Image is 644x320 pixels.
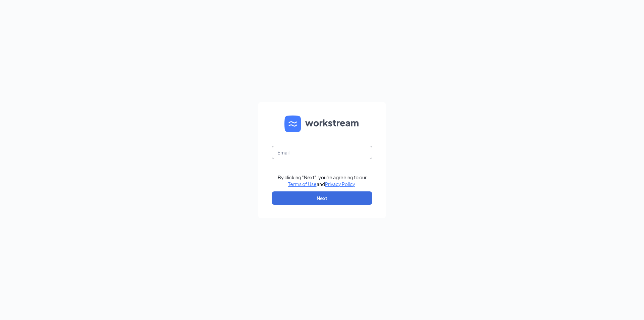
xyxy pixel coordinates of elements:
[272,146,372,159] input: Email
[325,181,355,187] a: Privacy Policy
[288,181,317,187] a: Terms of Use
[284,116,360,132] img: WS logo and Workstream text
[278,174,367,187] div: By clicking "Next", you're agreeing to our and .
[272,191,372,205] button: Next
